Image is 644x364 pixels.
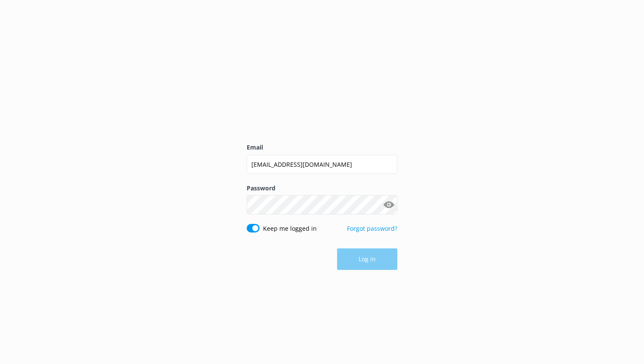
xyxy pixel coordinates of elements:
[247,184,397,193] label: Password
[380,196,397,214] button: Show password
[247,155,397,174] input: user@emailaddress.com
[263,224,317,233] label: Keep me logged in
[347,224,397,232] a: Forgot password?
[247,143,397,152] label: Email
